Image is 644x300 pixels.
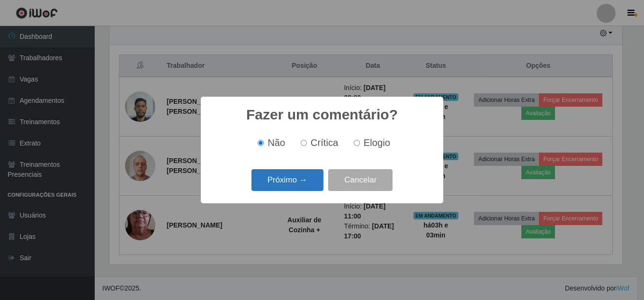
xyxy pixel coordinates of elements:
span: Não [268,137,285,148]
button: Próximo → [251,169,323,191]
span: Crítica [311,137,339,148]
input: Não [258,140,264,146]
input: Elogio [354,140,360,146]
span: Elogio [364,137,390,148]
input: Crítica [301,140,307,146]
button: Cancelar [328,169,393,191]
h2: Fazer um comentário? [246,106,398,123]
